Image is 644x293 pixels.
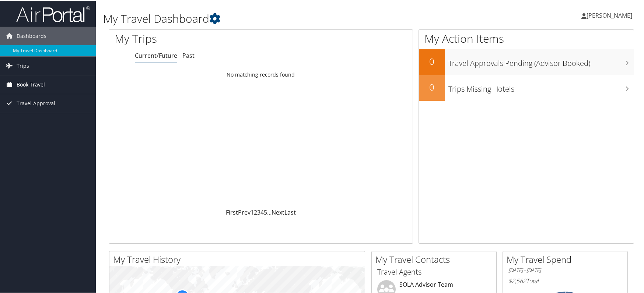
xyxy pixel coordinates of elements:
[264,208,267,216] a: 5
[272,208,284,216] a: Next
[448,80,634,93] h3: Trips Missing Hotels
[419,54,445,67] h2: 0
[284,208,296,216] a: Last
[17,75,45,93] span: Book Travel
[587,11,632,19] span: [PERSON_NAME]
[581,4,640,26] a: [PERSON_NAME]
[419,74,634,100] a: 0Trips Missing Hotels
[419,30,634,46] h1: My Action Items
[377,266,491,276] h3: Travel Agents
[508,266,622,273] h6: [DATE] - [DATE]
[419,80,445,93] h2: 0
[254,208,257,216] a: 2
[17,93,55,112] span: Travel Approval
[238,208,251,216] a: Prev
[260,208,264,216] a: 4
[508,276,526,284] span: $2,582
[16,5,90,22] img: airportal-logo.png
[115,30,280,46] h1: My Trips
[113,253,365,265] h2: My Travel History
[182,51,195,59] a: Past
[448,54,634,68] h3: Travel Approvals Pending (Advisor Booked)
[419,49,634,74] a: 0Travel Approvals Pending (Advisor Booked)
[17,26,46,45] span: Dashboards
[508,276,622,284] h6: Total
[226,208,238,216] a: First
[135,51,177,59] a: Current/Future
[507,253,627,265] h2: My Travel Spend
[375,253,496,265] h2: My Travel Contacts
[17,56,29,74] span: Trips
[257,208,260,216] a: 3
[267,208,272,216] span: …
[109,67,413,81] td: No matching records found
[103,10,461,26] h1: My Travel Dashboard
[251,208,254,216] a: 1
